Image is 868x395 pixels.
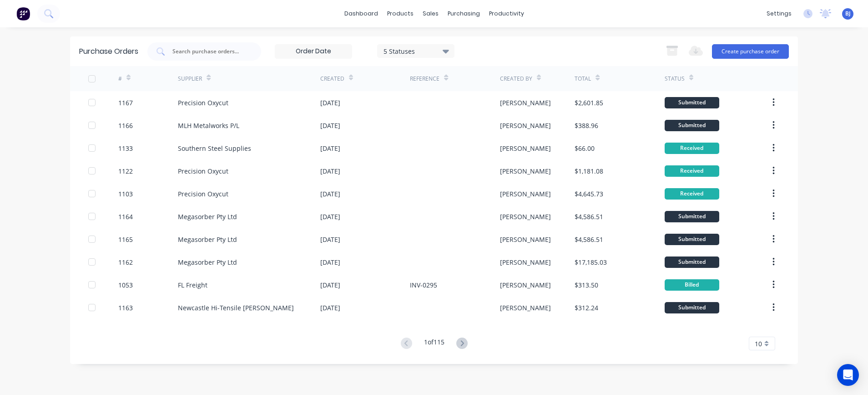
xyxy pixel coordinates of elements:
[118,280,133,290] div: 1053
[118,212,133,221] div: 1164
[500,98,551,108] div: [PERSON_NAME]
[178,166,228,176] div: Precision Oxycut
[118,121,133,130] div: 1166
[178,75,202,83] div: Supplier
[500,212,551,221] div: [PERSON_NAME]
[383,7,418,21] div: products
[320,144,340,153] div: [DATE]
[178,303,294,313] div: Newcastle Hi-Tensile [PERSON_NAME]
[384,46,449,56] div: 5 Statuses
[118,144,133,153] div: 1133
[575,121,598,130] div: $388.96
[320,121,340,130] div: [DATE]
[575,303,598,313] div: $312.24
[178,121,239,130] div: MLH Metalworks P/L
[424,337,444,350] div: 1 of 115
[118,235,133,244] div: 1165
[575,257,607,267] div: $17,185.03
[484,7,529,21] div: productivity
[340,7,383,21] a: dashboard
[178,280,207,290] div: FL Freight
[712,44,789,59] button: Create purchase order
[665,302,719,313] div: Submitted
[118,257,133,267] div: 1162
[79,46,138,57] div: Purchase Orders
[575,189,603,199] div: $4,645.73
[575,166,603,176] div: $1,181.08
[443,7,484,21] div: purchasing
[178,144,251,153] div: Southern Steel Supplies
[665,165,719,177] div: Received
[575,212,603,221] div: $4,586.51
[418,7,443,21] div: sales
[500,75,532,83] div: Created By
[320,166,340,176] div: [DATE]
[665,279,719,291] div: Billed
[665,211,719,222] div: Submitted
[410,75,439,83] div: Reference
[118,303,133,313] div: 1163
[172,47,247,56] input: Search purchase orders...
[575,144,595,153] div: $66.00
[665,188,719,200] div: Received
[178,98,228,108] div: Precision Oxycut
[575,98,603,108] div: $2,601.85
[118,98,133,108] div: 1167
[837,364,859,386] div: Open Intercom Messenger
[575,75,591,83] div: Total
[178,235,237,244] div: Megasorber Pty Ltd
[665,143,719,154] div: Received
[665,75,685,83] div: Status
[320,257,340,267] div: [DATE]
[118,166,133,176] div: 1122
[500,166,551,176] div: [PERSON_NAME]
[500,144,551,153] div: [PERSON_NAME]
[845,10,851,18] span: BJ
[665,120,719,131] div: Submitted
[755,339,762,349] span: 10
[665,256,719,268] div: Submitted
[320,280,340,290] div: [DATE]
[16,7,30,21] img: Factory
[410,280,437,290] div: INV-0295
[320,212,340,221] div: [DATE]
[665,234,719,245] div: Submitted
[118,75,122,83] div: #
[500,257,551,267] div: [PERSON_NAME]
[665,97,719,108] div: Submitted
[178,257,237,267] div: Megasorber Pty Ltd
[500,303,551,313] div: [PERSON_NAME]
[118,189,133,199] div: 1103
[320,303,340,313] div: [DATE]
[320,189,340,199] div: [DATE]
[178,189,228,199] div: Precision Oxycut
[762,7,796,21] div: settings
[320,235,340,244] div: [DATE]
[320,98,340,108] div: [DATE]
[275,45,352,58] input: Order Date
[500,189,551,199] div: [PERSON_NAME]
[500,235,551,244] div: [PERSON_NAME]
[575,235,603,244] div: $4,586.51
[575,280,598,290] div: $313.50
[500,121,551,130] div: [PERSON_NAME]
[320,75,344,83] div: Created
[500,280,551,290] div: [PERSON_NAME]
[178,212,237,221] div: Megasorber Pty Ltd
